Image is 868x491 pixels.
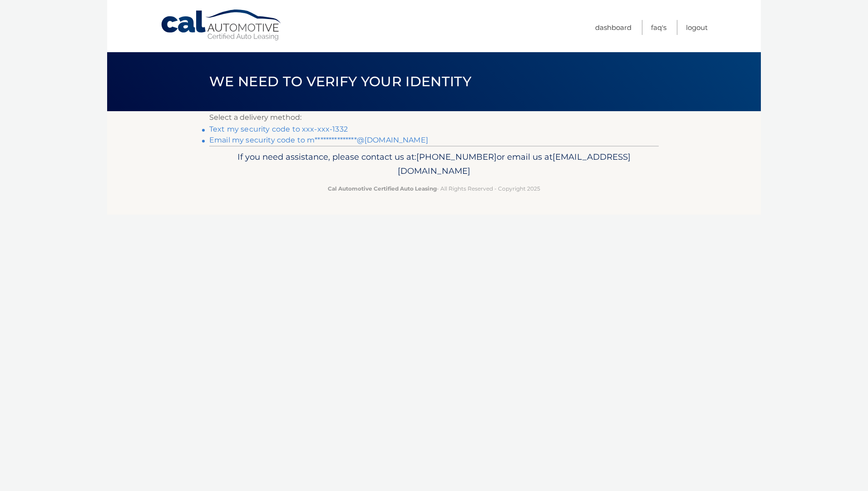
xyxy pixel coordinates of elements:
[686,20,708,35] a: Logout
[215,184,653,193] p: - All Rights Reserved - Copyright 2025
[215,150,653,179] p: If you need assistance, please contact us at: or email us at
[209,73,471,90] span: We need to verify your identity
[416,152,497,162] span: [PHONE_NUMBER]
[160,9,283,41] a: Cal Automotive
[651,20,666,35] a: FAQ's
[209,111,659,124] p: Select a delivery method:
[595,20,631,35] a: Dashboard
[328,185,437,192] strong: Cal Automotive Certified Auto Leasing
[209,125,348,133] a: Text my security code to xxx-xxx-1332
